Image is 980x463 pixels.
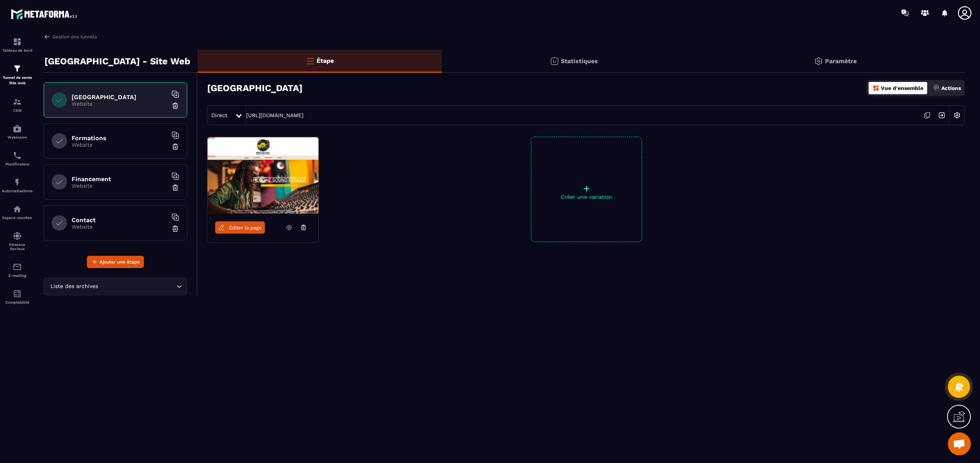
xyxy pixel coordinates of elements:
[13,178,22,187] img: automations
[2,226,33,257] a: social-networksocial-networkRéseaux Sociaux
[948,432,971,455] div: Ouvrir le chat
[2,31,33,58] a: formationformationTableau de bord
[13,97,22,106] img: formation
[531,183,642,194] p: +
[13,64,22,73] img: formation
[13,205,22,214] img: automations
[72,216,167,224] h6: Contact
[2,199,33,226] a: automationsautomationsEspace membre
[11,7,80,21] img: logo
[171,184,179,191] img: trash
[13,124,22,133] img: automations
[2,273,33,278] p: E-mailing
[87,256,144,268] button: Ajouter une étape
[2,92,33,118] a: formationformationCRM
[933,85,940,92] img: actions.d6e523a2.png
[825,57,857,65] p: Paramètre
[13,289,22,298] img: accountant
[881,85,923,91] p: Vue d'ensemble
[72,134,167,142] h6: Formations
[100,258,140,266] span: Ajouter une étape
[72,224,167,230] p: Website
[207,83,302,93] h3: [GEOGRAPHIC_DATA]
[2,172,33,199] a: automationsautomationsAutomatisations
[171,143,179,151] img: trash
[305,56,315,65] img: bars-o.4a397970.svg
[2,216,33,220] p: Espace membre
[2,108,33,113] p: CRM
[44,278,187,295] div: Search for option
[941,85,961,91] p: Actions
[550,57,559,66] img: stats.20deebd0.svg
[934,108,949,123] img: arrow-next.bcc2205e.svg
[2,58,33,92] a: formationformationTunnel de vente Site web
[171,225,179,232] img: trash
[2,162,33,166] p: Planificateur
[72,93,167,101] h6: [GEOGRAPHIC_DATA]
[44,33,97,40] a: Gestion des tunnels
[2,300,33,304] p: Comptabilité
[72,101,167,107] p: Website
[950,108,964,123] img: setting-w.858f3a88.svg
[100,282,175,291] input: Search for option
[2,48,33,52] p: Tableau de bord
[72,175,167,183] h6: Financement
[13,262,22,272] img: email
[2,118,33,145] a: automationsautomationsWebinaire
[2,257,33,283] a: emailemailE-mailing
[72,142,167,148] p: Website
[171,102,179,110] img: trash
[72,183,167,189] p: Website
[317,57,334,64] p: Étape
[246,112,304,118] a: [URL][DOMAIN_NAME]
[211,112,227,118] span: Direct
[49,282,100,291] span: Liste des archives
[13,231,22,240] img: social-network
[531,194,642,200] p: Créer une variation
[2,145,33,172] a: schedulerschedulerPlanificateur
[13,37,22,46] img: formation
[215,221,265,234] a: Éditer la page
[2,135,33,139] p: Webinaire
[229,225,262,231] span: Éditer la page
[2,283,33,310] a: accountantaccountantComptabilité
[13,151,22,160] img: scheduler
[814,57,823,66] img: setting-gr.5f69749f.svg
[44,33,51,40] img: arrow
[44,54,190,69] p: [GEOGRAPHIC_DATA] - Site Web
[207,137,318,214] img: image
[2,242,33,251] p: Réseaux Sociaux
[2,189,33,193] p: Automatisations
[872,85,879,92] img: dashboard-orange.40269519.svg
[2,75,33,86] p: Tunnel de vente Site web
[561,57,598,65] p: Statistiques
